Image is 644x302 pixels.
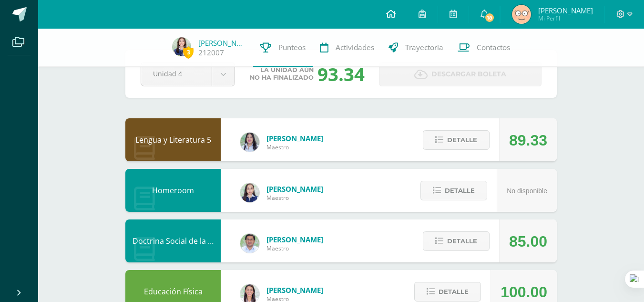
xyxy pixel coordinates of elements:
a: Unidad 4 [141,62,235,86]
span: Punteos [278,42,306,52]
a: [PERSON_NAME] [198,38,246,48]
button: Detalle [414,282,481,302]
span: Actividades [336,42,374,52]
a: Actividades [313,29,381,67]
div: 85.00 [509,220,547,263]
img: b6e67bf6518e65bef443ed008bed5395.png [172,37,191,56]
span: No disponible [507,187,547,195]
img: 360951c6672e02766e5b7d72674f168c.png [240,183,259,202]
img: 0efa06bf55d835d7f677146712b902f1.png [512,5,531,24]
span: [PERSON_NAME] [538,6,593,15]
a: Contactos [450,29,517,67]
div: 89.33 [509,119,547,162]
span: Descargar boleta [431,62,506,86]
span: La unidad aún no ha finalizado [250,66,314,82]
span: [PERSON_NAME] [266,134,323,143]
span: Maestro [266,143,323,151]
div: 93.34 [317,62,365,86]
span: Detalle [447,232,477,250]
button: Detalle [423,130,490,150]
span: [PERSON_NAME] [266,184,323,194]
span: 18 [484,12,495,23]
span: Detalle [447,131,477,149]
span: Maestro [266,194,323,202]
a: Punteos [253,29,313,67]
span: Contactos [477,42,510,52]
span: Mi Perfil [538,14,593,22]
button: Detalle [423,231,490,251]
button: Detalle [420,181,487,200]
img: df6a3bad71d85cf97c4a6d1acf904499.png [240,133,259,152]
span: Maestro [266,244,323,252]
span: Trayectoria [405,42,443,52]
a: 212007 [198,48,224,58]
span: Unidad 4 [153,62,200,85]
div: Lengua y Literatura 5 [125,118,221,161]
img: f767cae2d037801592f2ba1a5db71a2a.png [240,234,259,253]
span: 3 [183,46,194,58]
span: [PERSON_NAME] [266,235,323,244]
span: [PERSON_NAME] [266,285,323,295]
span: Detalle [445,182,475,199]
div: Doctrina Social de la Iglesia [125,219,221,262]
div: Homeroom [125,169,221,212]
span: Detalle [439,283,469,301]
a: Trayectoria [381,29,450,67]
